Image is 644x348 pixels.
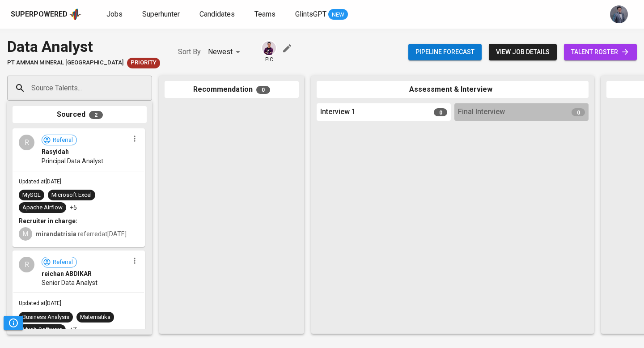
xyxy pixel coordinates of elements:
[22,191,41,199] div: MySQL
[178,47,201,57] p: Sort By
[496,47,550,58] span: view job details
[165,81,299,98] div: Recommendation
[208,47,233,57] p: Newest
[22,313,69,322] div: Business Analysis
[42,278,97,287] span: Senior Data Analyst
[199,9,237,20] a: Candidates
[256,86,270,94] span: 0
[22,326,62,334] div: Myob Software
[13,106,147,123] div: Sourced
[142,9,182,20] a: Superhunter
[36,230,76,238] b: mirandatrisia
[142,10,180,18] span: Superhunter
[610,5,628,23] img: jhon@glints.com
[19,227,32,241] div: M
[19,135,34,150] div: R
[49,258,76,267] span: Referral
[89,111,103,119] span: 2
[317,81,589,98] div: Assessment & Interview
[408,44,482,60] button: Pipeline forecast
[295,9,348,20] a: GlintsGPT NEW
[571,47,630,58] span: talent roster
[69,8,81,21] img: app logo
[320,107,356,117] span: Interview 1
[147,87,149,89] button: Open
[7,59,123,67] span: PT Amman Mineral [GEOGRAPHIC_DATA]
[13,128,145,247] div: RReferralRasyidahPrincipal Data AnalystUpdated at[DATE]MySQLMicrosoft ExcelApache Airflow+5Recrui...
[11,8,81,21] a: Superpoweredapp logo
[19,217,77,225] b: Recruiter in charge:
[11,9,68,20] div: Superpowered
[49,136,76,144] span: Referral
[262,41,276,55] img: erwin@glints.com
[415,47,475,58] span: Pipeline forecast
[458,107,505,117] span: Final Interview
[254,10,275,18] span: Teams
[19,257,34,272] div: R
[254,9,277,20] a: Teams
[564,44,637,60] a: talent roster
[434,108,447,116] span: 0
[42,269,92,278] span: reichan ABDIKAR
[36,230,127,238] span: referred at [DATE]
[199,10,235,18] span: Candidates
[19,178,61,185] span: Updated at [DATE]
[127,59,160,67] span: Priority
[69,325,76,334] p: +7
[19,300,61,306] span: Updated at [DATE]
[70,203,77,212] p: +5
[106,10,123,18] span: Jobs
[572,108,585,116] span: 0
[42,147,69,156] span: Rasyidah
[7,36,160,58] div: Data Analyst
[127,58,160,68] div: New Job received from Demand Team
[42,157,103,166] span: Principal Data Analyst
[51,191,92,199] div: Microsoft Excel
[4,316,23,330] button: Pipeline Triggers
[208,44,243,60] div: Newest
[106,9,124,20] a: Jobs
[261,40,277,64] div: pic
[295,10,326,18] span: GlintsGPT
[489,44,557,60] button: view job details
[80,313,110,322] div: Matematika
[22,204,63,212] div: Apache Airflow
[328,10,348,19] span: NEW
